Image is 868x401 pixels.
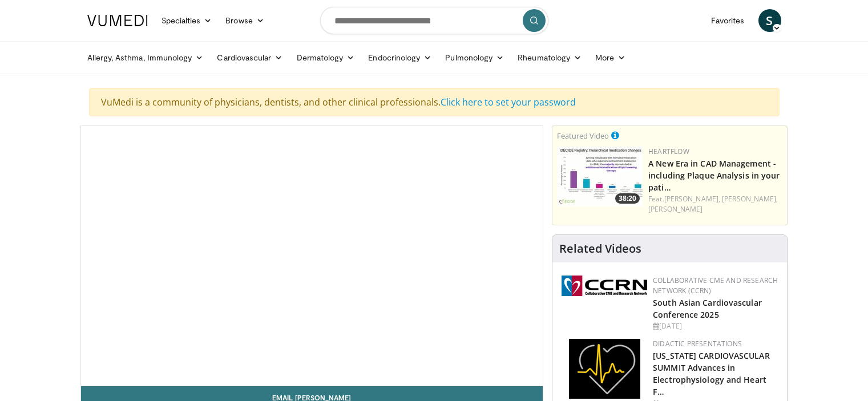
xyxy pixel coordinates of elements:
[653,276,778,295] a: Collaborative CME and Research Network (CCRN)
[320,7,548,34] input: Search topics, interventions
[648,147,689,156] a: Heartflow
[441,96,576,108] a: Click here to set your password
[648,158,780,193] a: A New Era in CAD Management - including Plaque Analysis in your pati…
[653,350,770,397] a: [US_STATE] CARDIOVASCULAR SUMMIT Advances in Electrophysiology and Heart F…
[704,9,752,32] a: Favorites
[562,276,647,296] img: a04ee3ba-8487-4636-b0fb-5e8d268f3737.png.150x105_q85_autocrop_double_scale_upscale_version-0.2.png
[559,242,641,256] h4: Related Videos
[569,339,640,399] img: 1860aa7a-ba06-47e3-81a4-3dc728c2b4cf.png.150x105_q85_autocrop_double_scale_upscale_version-0.2.png
[87,15,148,26] img: VuMedi Logo
[664,194,720,204] a: [PERSON_NAME],
[557,131,609,141] small: Featured Video
[210,46,289,69] a: Cardiovascular
[155,9,219,32] a: Specialties
[438,46,511,69] a: Pulmonology
[557,147,643,206] img: 738d0e2d-290f-4d89-8861-908fb8b721dc.150x105_q85_crop-smart_upscale.jpg
[557,147,643,206] a: 38:20
[653,297,762,320] a: South Asian Cardiovascular Conference 2025
[653,339,778,349] div: Didactic Presentations
[648,204,703,214] a: [PERSON_NAME]
[89,88,780,116] div: VuMedi is a community of physicians, dentists, and other clinical professionals.
[80,46,211,69] a: Allergy, Asthma, Immunology
[722,194,778,204] a: [PERSON_NAME],
[758,9,781,32] a: S
[219,9,271,32] a: Browse
[290,46,362,69] a: Dermatology
[361,46,438,69] a: Endocrinology
[648,194,782,214] div: Feat.
[615,193,640,204] span: 38:20
[588,46,632,69] a: More
[511,46,588,69] a: Rheumatology
[653,321,778,331] div: [DATE]
[81,126,543,386] video-js: Video Player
